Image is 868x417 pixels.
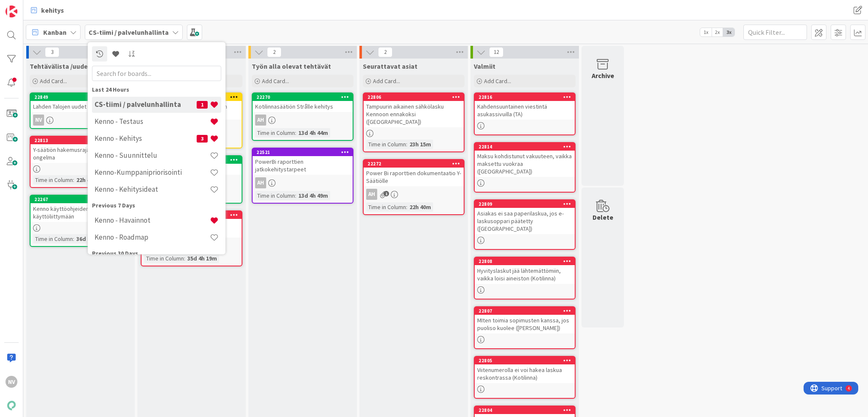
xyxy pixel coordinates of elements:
[30,92,131,129] a: 22849Lahden Talojen uudet hinnat KennoonNV
[74,234,108,243] div: 36d 1h 55m
[475,208,575,234] div: Asiakas ei saa paperilaskua, jos e-laskusoppari päätetty ([GEOGRAPHIC_DATA])
[92,249,221,258] div: Previous 30 Days
[366,140,406,149] div: Time in Column
[253,93,353,101] div: 22270
[712,28,723,36] span: 2x
[253,156,353,175] div: PowerBi raporttien jatkokehitystarpeet
[373,77,400,85] span: Add Card...
[474,257,576,299] a: 22808Hyvityslaskut jää lähtemättömiin, vaikka loisi aineiston (Kotilinna)
[255,177,266,188] div: AH
[6,6,17,17] img: Visit kanbanzone.com
[406,140,407,149] span: :
[31,196,131,222] div: 22267Kenno käyttöohjeiden vienti käyttöliittymään
[26,3,69,18] a: kehitys
[31,137,131,163] div: 22813Y-säätiön hakemusrajapinnassa ongelma
[474,306,576,349] a: 22807MIten toimia sopimusten kanssa, jos puoliso kuolee ([PERSON_NAME])
[475,406,575,414] div: 22804
[252,92,353,141] a: 22270Kotilinnasäätiön Strålle kehitysAHTime in Column:13d 4h 44m
[267,47,281,57] span: 2
[43,27,67,37] span: Kanban
[34,94,131,100] div: 22849
[253,148,353,156] div: 22521
[253,177,353,188] div: AH
[95,233,210,242] h4: Kenno - Roadmap
[253,93,353,112] div: 22270Kotilinnasäätiön Strålle kehitys
[479,407,575,413] div: 22804
[95,134,197,143] h4: Kenno - Kehitys
[89,28,169,36] b: CS-tiimi / palvelunhallinta
[184,254,185,263] span: :
[255,128,295,137] div: Time in Column
[406,202,407,212] span: :
[34,137,131,143] div: 22813
[30,136,131,188] a: 22813Y-säätiön hakemusrajapinnassa ongelmaTime in Column:22h 45m
[367,94,464,100] div: 22806
[45,47,59,57] span: 3
[6,376,17,388] div: NV
[700,28,712,36] span: 1x
[253,115,353,126] div: AH
[31,196,131,203] div: 22267
[479,308,575,314] div: 22807
[723,28,734,36] span: 3x
[364,93,464,101] div: 22806
[475,200,575,234] div: 22809Asiakas ei saa paperilaskua, jos e-laskusoppari päätetty ([GEOGRAPHIC_DATA])
[475,257,575,284] div: 22808Hyvityslaskut jää lähtemättömiin, vaikka loisi aineiston (Kotilinna)
[474,142,576,193] a: 22814Maksu kohdistunut vakuuteen, vaikka maksettu vuokraa ([GEOGRAPHIC_DATA])
[92,66,221,81] input: Search for boards...
[363,159,465,215] a: 22272Power Bi raporttien dokumentaatio Y-SäätiölleAHTime in Column:22h 40m
[479,94,575,100] div: 22816
[366,202,406,212] div: Time in Column
[31,93,131,101] div: 22849
[253,148,353,175] div: 22521PowerBi raporttien jatkokehitystarpeet
[475,200,575,208] div: 22809
[33,234,73,243] div: Time in Column
[364,93,464,127] div: 22806Tampuurin aikainen sähkölasku Kennoon ennakoksi ([GEOGRAPHIC_DATA])
[18,1,39,11] span: Support
[197,101,208,109] span: 1
[197,135,208,143] span: 3
[44,3,46,10] div: 4
[144,254,184,263] div: Time in Column
[407,140,433,149] div: 23h 15m
[479,144,575,150] div: 22814
[475,143,575,177] div: 22814Maksu kohdistunut vakuuteen, vaikka maksettu vuokraa ([GEOGRAPHIC_DATA])
[34,196,131,202] div: 22267
[593,212,613,222] div: Delete
[592,70,614,81] div: Archive
[30,62,120,70] span: Tehtävälista /uudet tehtävät
[364,168,464,186] div: Power Bi raporttien dokumentaatio Y-Säätiölle
[40,77,67,85] span: Add Card...
[475,151,575,177] div: Maksu kohdistunut vakuuteen, vaikka maksettu vuokraa ([GEOGRAPHIC_DATA])
[479,201,575,207] div: 22809
[407,202,433,212] div: 22h 40m
[475,307,575,315] div: 22807
[479,258,575,264] div: 22808
[31,203,131,222] div: Kenno käyttöohjeiden vienti käyttöliittymään
[33,175,73,185] div: Time in Column
[31,137,131,144] div: 22813
[295,128,296,137] span: :
[475,265,575,284] div: Hyvityslaskut jää lähtemättömiin, vaikka loisi aineiston (Kotilinna)
[475,257,575,265] div: 22808
[255,115,266,126] div: AH
[95,151,210,160] h4: Kenno - Suunnittelu
[95,101,197,109] h4: CS-tiimi / palvelunhallinta
[73,175,74,185] span: :
[475,357,575,364] div: 22805
[92,201,221,210] div: Previous 7 Days
[475,101,575,120] div: Kahdensuuntainen viestintä asukassivuilla (TA)
[475,315,575,333] div: MIten toimia sopimusten kanssa, jos puoliso kuolee ([PERSON_NAME])
[364,160,464,186] div: 22272Power Bi raporttien dokumentaatio Y-Säätiölle
[475,307,575,333] div: 22807MIten toimia sopimusten kanssa, jos puoliso kuolee ([PERSON_NAME])
[364,189,464,200] div: AH
[366,189,377,200] div: AH
[252,148,353,204] a: 22521PowerBi raporttien jatkokehitystarpeetAHTime in Column:13d 4h 49m
[33,115,44,126] div: NV
[92,85,221,94] div: Last 24 Hours
[256,94,353,100] div: 22270
[364,101,464,127] div: Tampuurin aikainen sähkölasku Kennoon ennakoksi ([GEOGRAPHIC_DATA])
[31,93,131,112] div: 22849Lahden Talojen uudet hinnat Kennoon
[253,101,353,112] div: Kotilinnasäätiön Strålle kehitys
[474,62,495,70] span: Valmiit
